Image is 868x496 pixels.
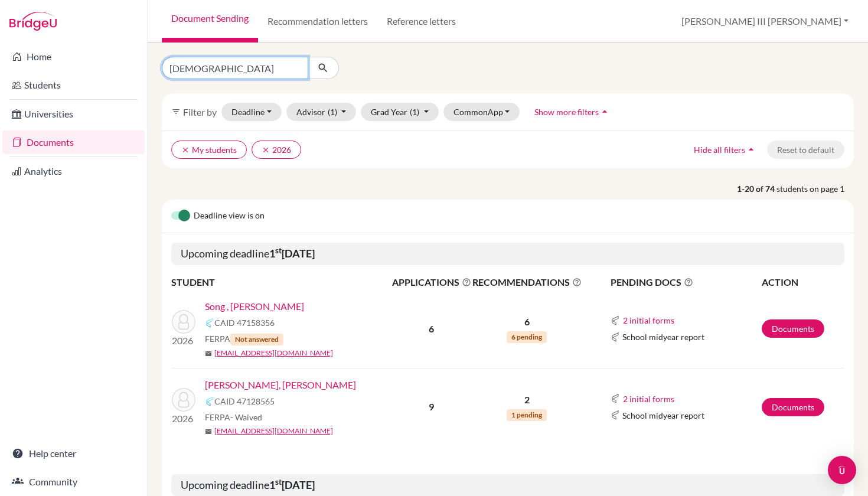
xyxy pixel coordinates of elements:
[472,275,582,289] span: RECOMMENDATIONS
[361,103,439,121] button: Grad Year(1)
[599,106,611,118] i: arrow_drop_up
[737,182,776,195] strong: 1-20 of 74
[205,397,214,406] img: Common App logo
[761,275,844,290] th: ACTION
[205,428,212,435] span: mail
[429,323,434,334] b: 6
[171,275,391,290] th: STUDENT
[2,442,145,465] a: Help center
[622,392,675,406] button: 2 initial forms
[221,103,282,121] button: Deadline
[2,159,145,183] a: Analytics
[262,146,270,154] i: clear
[694,145,745,155] span: Hide all filters
[611,332,620,342] img: Common App logo
[767,141,844,159] button: Reset to default
[172,334,195,348] p: 2026
[524,103,621,121] button: Show more filtersarrow_drop_up
[205,411,262,423] span: FERPA
[171,141,247,159] button: clearMy students
[392,275,471,289] span: APPLICATIONS
[181,146,190,154] i: clear
[269,478,315,491] b: 1 [DATE]
[443,103,520,121] button: CommonApp
[205,332,283,345] span: FERPA
[214,348,333,358] a: [EMAIL_ADDRESS][DOMAIN_NAME]
[762,398,824,416] a: Documents
[171,243,844,265] h5: Upcoming deadline
[507,409,547,421] span: 1 pending
[214,395,275,407] span: CAID 47128565
[9,12,57,31] img: Bridge-U
[230,334,283,345] span: Not answered
[429,401,434,412] b: 9
[205,299,304,314] a: Song , [PERSON_NAME]
[172,388,195,412] img: Suresh, Matthew Adriano Rahul
[205,350,212,357] span: mail
[472,393,582,407] p: 2
[205,318,214,328] img: Common App logo
[162,57,308,79] input: Find student by name...
[611,410,620,420] img: Common App logo
[2,470,145,494] a: Community
[172,310,195,334] img: Song , Hyun Jung
[2,102,145,126] a: Universities
[172,412,195,426] p: 2026
[252,141,301,159] button: clear2026
[194,209,265,223] span: Deadline view is on
[275,246,282,255] sup: st
[684,141,767,159] button: Hide all filtersarrow_drop_up
[230,412,262,422] span: - Waived
[205,378,356,392] a: [PERSON_NAME], [PERSON_NAME]
[611,275,761,289] span: PENDING DOCS
[745,143,757,155] i: arrow_drop_up
[2,130,145,154] a: Documents
[828,456,856,484] div: Open Intercom Messenger
[776,182,854,195] span: students on page 1
[622,331,704,343] span: School midyear report
[214,316,275,329] span: CAID 47158356
[507,331,547,343] span: 6 pending
[410,107,419,117] span: (1)
[534,107,599,117] span: Show more filters
[622,409,704,422] span: School midyear report
[622,314,675,327] button: 2 initial forms
[275,477,282,487] sup: st
[171,107,181,116] i: filter_list
[269,247,315,260] b: 1 [DATE]
[2,45,145,68] a: Home
[611,316,620,325] img: Common App logo
[472,315,582,329] p: 6
[676,10,854,32] button: [PERSON_NAME] III [PERSON_NAME]
[762,319,824,338] a: Documents
[2,73,145,97] a: Students
[214,426,333,436] a: [EMAIL_ADDRESS][DOMAIN_NAME]
[183,106,217,118] span: Filter by
[611,394,620,403] img: Common App logo
[286,103,357,121] button: Advisor(1)
[328,107,337,117] span: (1)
